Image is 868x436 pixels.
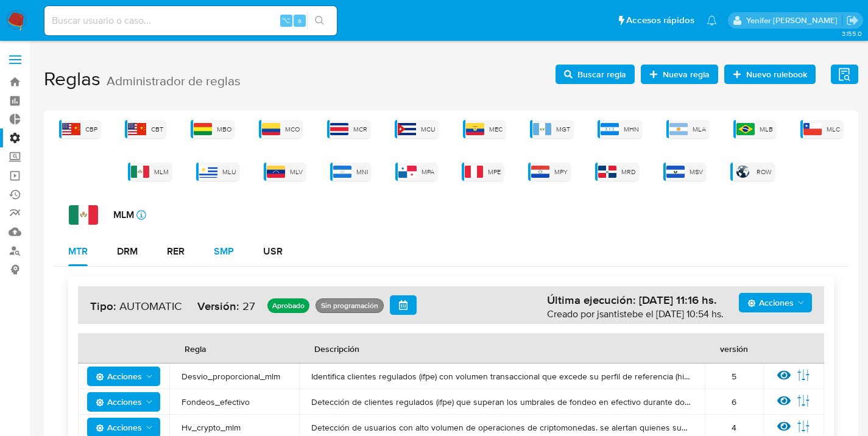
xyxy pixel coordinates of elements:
[746,15,842,26] p: yenifer.pena@mercadolibre.com
[281,15,291,26] span: ⌥
[626,14,694,27] span: Accesos rápidos
[707,15,717,26] a: Notificaciones
[846,14,859,27] a: Salir
[44,13,337,29] input: Buscar usuario o caso...
[307,12,332,29] button: search-icon
[298,15,302,26] span: s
